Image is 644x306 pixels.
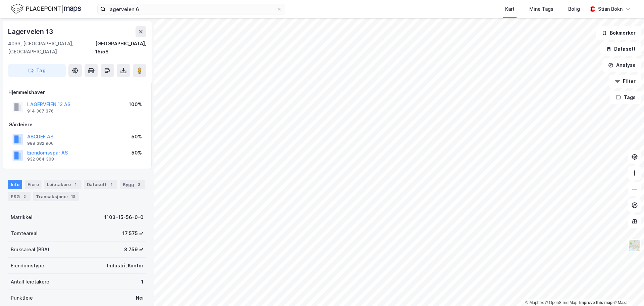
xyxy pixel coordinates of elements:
[11,262,44,270] div: Eiendomstype
[602,58,641,72] button: Analyse
[95,40,146,56] div: [GEOGRAPHIC_DATA], 15/56
[136,294,144,302] div: Nei
[529,5,553,13] div: Mine Tags
[21,193,28,200] div: 2
[72,181,79,188] div: 1
[136,181,142,188] div: 3
[108,181,115,188] div: 1
[8,40,95,56] div: 4033, [GEOGRAPHIC_DATA], [GEOGRAPHIC_DATA]
[27,141,54,146] div: 988 382 906
[124,246,144,254] div: 8 759 ㎡
[610,274,644,306] div: Kontrollprogram for chat
[104,213,144,221] div: 1103-15-56-0-0
[8,88,146,96] div: Hjemmelshaver
[107,262,144,270] div: Industri, Kontor
[27,157,54,162] div: 932 064 308
[628,239,641,252] img: Z
[505,5,515,13] div: Kart
[106,4,277,14] input: Søk på adresse, matrikkel, gårdeiere, leietakere eller personer
[579,300,612,305] a: Improve this map
[27,108,54,114] div: 914 307 376
[8,192,31,201] div: ESG
[600,42,641,56] button: Datasett
[84,180,117,189] div: Datasett
[610,91,641,104] button: Tags
[598,5,623,13] div: Stian Bokn
[8,180,22,189] div: Info
[8,121,146,129] div: Gårdeiere
[44,180,82,189] div: Leietakere
[525,300,544,305] a: Mapbox
[11,213,33,221] div: Matrikkel
[70,193,76,200] div: 13
[120,180,145,189] div: Bygg
[610,274,644,306] iframe: Chat Widget
[11,229,38,237] div: Tomteareal
[11,246,49,254] div: Bruksareal (BRA)
[122,229,144,237] div: 17 575 ㎡
[141,278,144,286] div: 1
[568,5,580,13] div: Bolig
[129,100,142,108] div: 100%
[131,133,142,141] div: 50%
[33,192,79,201] div: Transaksjoner
[8,64,66,77] button: Tag
[11,294,33,302] div: Punktleie
[596,26,641,40] button: Bokmerker
[25,180,42,189] div: Eiere
[131,149,142,157] div: 50%
[11,278,49,286] div: Antall leietakere
[609,75,641,88] button: Filter
[11,3,81,15] img: logo.f888ab2527a4732fd821a326f86c7f29.svg
[8,26,54,37] div: Lagerveien 13
[545,300,578,305] a: OpenStreetMap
